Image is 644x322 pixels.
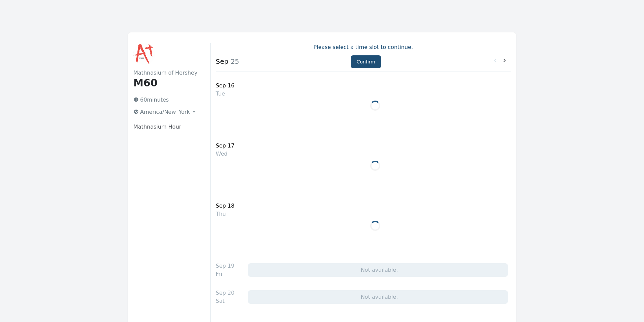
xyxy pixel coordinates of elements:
div: Sep 17 [216,142,235,150]
h1: M60 [133,77,199,89]
div: Not available. [248,263,508,277]
strong: Sep [216,57,229,65]
div: Sep 16 [216,82,235,90]
p: 60 minutes [131,95,199,105]
div: Sep 19 [216,262,235,270]
span: 25 [228,57,239,65]
p: Please select a time slot to continue. [216,43,511,51]
p: Mathnasium Hour [133,123,199,131]
h2: Mathnasium of Hershey [133,69,199,77]
div: Sep 20 [216,289,235,297]
div: Tue [216,90,235,98]
button: America/New_York [131,107,199,117]
div: Not available. [248,290,508,304]
button: Confirm [351,55,381,68]
img: Mathnasium of Hershey [133,43,155,65]
div: Sat [216,297,235,305]
div: Fri [216,270,235,278]
div: Sep 18 [216,202,235,210]
div: Wed [216,150,235,158]
div: Thu [216,210,235,218]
